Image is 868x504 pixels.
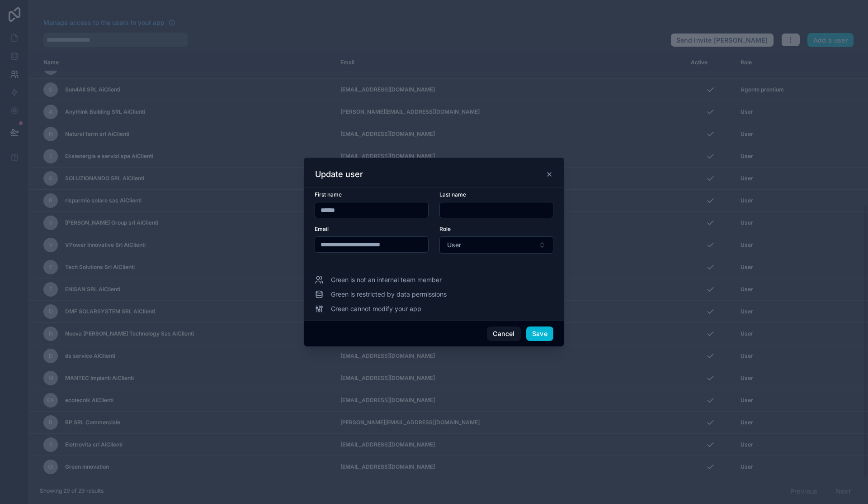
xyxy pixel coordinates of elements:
[315,169,363,180] h3: Update user
[439,236,553,254] button: Select Button
[315,191,342,198] span: First name
[439,191,466,198] span: Last name
[526,326,553,341] button: Save
[331,304,421,313] span: Green cannot modify your app
[439,226,451,232] span: Role
[447,240,461,250] span: User
[487,326,520,341] button: Cancel
[315,226,329,232] span: Email
[331,290,447,299] span: Green is restricted by data permissions
[331,275,442,284] span: Green is not an internal team member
